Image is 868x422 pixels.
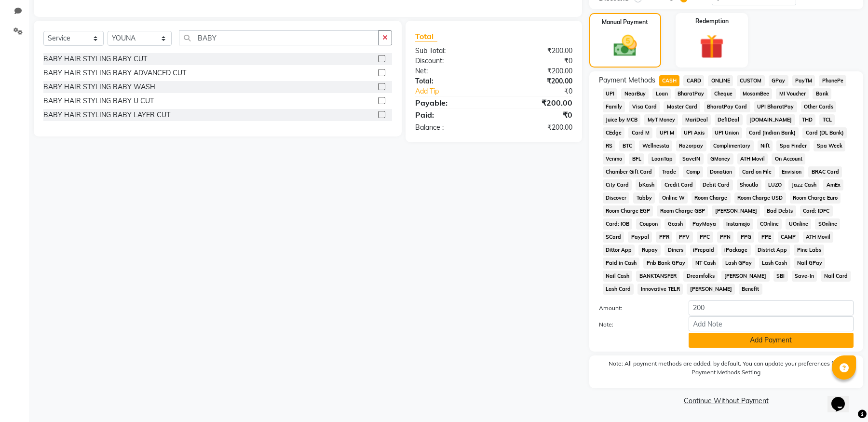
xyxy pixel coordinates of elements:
[794,258,826,269] span: Nail GPay
[638,245,661,256] span: Rupay
[676,231,693,243] span: PPV
[821,271,851,282] span: Nail Card
[494,66,580,76] div: ₹200.00
[683,271,718,282] span: Dreamfolks
[778,231,799,243] span: CAMP
[621,88,649,99] span: NearBuy
[43,68,186,78] div: BABY HAIR STYLING BABY ADVANCED CUT
[408,76,494,86] div: Total:
[800,205,833,217] span: Card: IDFC
[740,88,773,99] span: MosamBee
[721,245,751,256] span: iPackage
[707,153,733,164] span: GMoney
[737,153,768,164] span: ATH Movil
[692,368,760,377] label: Payment Methods Setting
[681,127,708,138] span: UPI Axis
[734,192,786,204] span: Room Charge USD
[659,166,679,177] span: Trade
[737,179,761,191] span: Shoutlo
[689,300,854,315] input: Amount
[737,231,754,243] span: PPG
[754,101,797,112] span: UPI BharatPay
[695,17,729,26] label: Redemption
[659,75,680,86] span: CASH
[43,96,154,106] div: BABY HAIR STYLING BABY U CUT
[643,258,688,269] span: Pnb Bank GPay
[755,245,790,256] span: District App
[788,179,819,191] span: Jazz Cash
[599,359,854,381] label: Note: All payment methods are added, by default. You can update your preferences from
[813,88,831,99] span: Bank
[808,166,842,177] span: BRAC Card
[656,127,677,138] span: UPI M
[657,205,708,217] span: Room Charge GBP
[786,218,811,230] span: UOnline
[746,127,799,138] span: Card (Indian Bank)
[629,153,644,164] span: BFL
[819,114,835,125] span: TCL
[659,192,688,204] span: Online W
[644,114,678,125] span: MyT Money
[408,123,494,133] div: Balance :
[765,179,785,191] span: LUZO
[43,54,147,64] div: BABY HAIR STYLING BABY CUT
[690,218,719,230] span: PayMaya
[628,231,652,243] span: Paypal
[43,82,155,92] div: BABY HAIR STYLING BABY WASH
[619,140,635,151] span: BTC
[683,75,704,86] span: CARD
[683,166,703,177] span: Comp
[494,123,580,133] div: ₹200.00
[758,231,774,243] span: PPE
[415,31,437,41] span: Total
[603,179,632,191] span: City Card
[697,231,713,243] span: PPC
[717,231,734,243] span: PPN
[592,320,681,329] label: Note:
[494,109,580,121] div: ₹0
[815,218,840,230] span: SOnline
[710,140,754,151] span: Complimentary
[408,56,494,66] div: Discount:
[599,75,655,85] span: Payment Methods
[773,271,788,282] span: SBI
[603,192,630,204] span: Discover
[723,218,753,230] span: Instamojo
[689,316,854,331] input: Add Note
[801,101,837,112] span: Other Cards
[408,86,508,96] a: Add Tip
[679,153,704,164] span: SaveIN
[711,88,736,99] span: Cheque
[704,101,750,112] span: BharatPay Card
[494,97,580,109] div: ₹200.00
[603,258,640,269] span: Paid in Cash
[675,88,707,99] span: BharatPay
[712,205,760,217] span: [PERSON_NAME]
[603,166,655,177] span: Chamber Gift Card
[739,166,775,177] span: Card on File
[628,127,652,138] span: Card M
[494,76,580,86] div: ₹200.00
[757,218,782,230] span: COnline
[639,140,672,151] span: Wellnessta
[758,140,773,151] span: Nift
[692,31,732,62] img: _gift.svg
[636,271,679,282] span: BANKTANSFER
[494,56,580,66] div: ₹0
[721,271,770,282] span: [PERSON_NAME]
[739,284,762,295] span: Benefit
[776,140,810,151] span: Spa Finder
[692,192,731,204] span: Room Charge
[603,218,633,230] span: Card: IOB
[759,258,790,269] span: Lash Cash
[690,245,718,256] span: iPrepaid
[687,284,735,295] span: [PERSON_NAME]
[508,86,579,96] div: ₹0
[606,32,644,59] img: _cash.svg
[603,88,618,99] span: UPI
[591,396,861,406] a: Continue Without Payment
[636,179,657,191] span: bKash
[602,18,648,27] label: Manual Payment
[633,192,655,204] span: Tabby
[746,114,795,125] span: [DOMAIN_NAME]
